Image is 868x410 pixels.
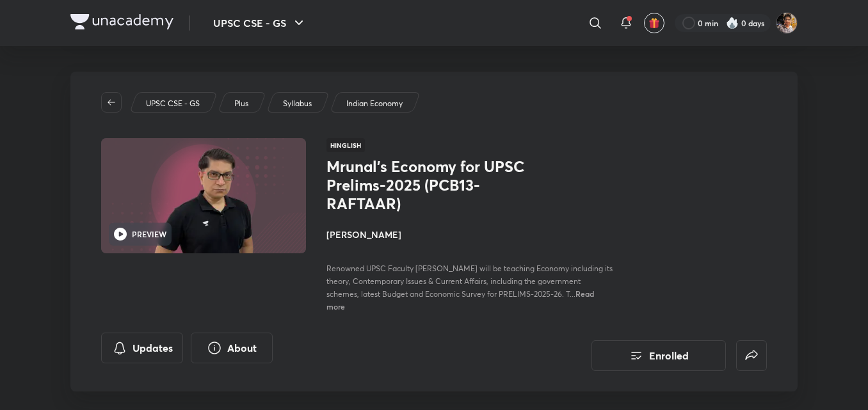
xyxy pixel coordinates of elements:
p: UPSC CSE - GS [146,98,200,109]
button: avatar [644,13,664,33]
button: false [736,340,767,371]
a: Company Logo [70,14,173,33]
p: Indian Economy [346,98,403,109]
img: Thumbnail [99,137,308,255]
span: Renowned UPSC Faculty [PERSON_NAME] will be teaching Economy including its theory, Contemporary I... [326,264,613,299]
button: Updates [101,333,183,363]
img: Brijesh Panwar [776,12,798,34]
h1: Mrunal’s Economy for UPSC Prelims-2025 (PCB13-RAFTAAR) [326,157,536,212]
a: Plus [232,98,251,109]
button: About [191,333,273,363]
button: UPSC CSE - GS [205,10,314,36]
img: streak [726,17,739,29]
p: Syllabus [283,98,312,109]
button: Enrolled [591,340,726,371]
a: UPSC CSE - GS [144,98,202,109]
span: Hinglish [326,138,365,152]
h6: PREVIEW [132,228,166,240]
img: avatar [648,17,660,29]
p: Plus [234,98,248,109]
a: Syllabus [281,98,314,109]
h4: [PERSON_NAME] [326,228,613,241]
a: Indian Economy [344,98,405,109]
img: Company Logo [70,14,173,29]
